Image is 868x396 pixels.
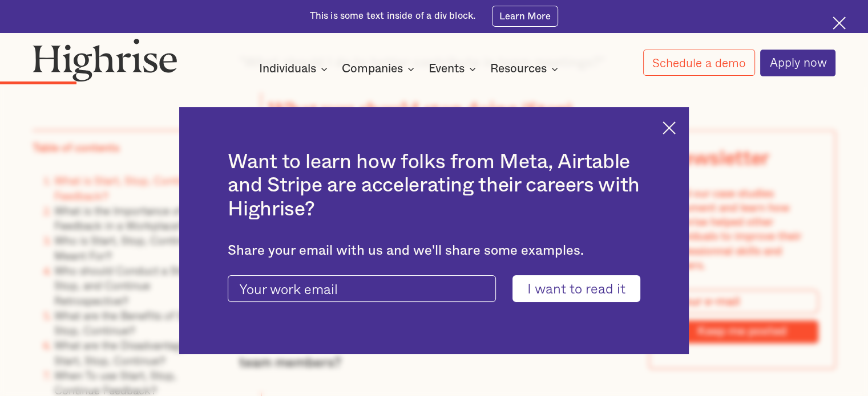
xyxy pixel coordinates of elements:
h2: Want to learn how folks from Meta, Airtable and Stripe are accelerating their careers with Highrise? [228,150,640,221]
div: Share your email with us and we'll share some examples. [228,243,640,259]
div: Individuals [259,62,331,76]
div: Events [429,62,465,76]
div: Companies [342,62,418,76]
div: Individuals [259,62,316,76]
img: Cross icon [663,121,676,134]
form: current-ascender-blog-article-modal-form [228,275,640,303]
div: Companies [342,62,403,76]
img: Cross icon [833,17,846,30]
a: Learn More [492,6,559,26]
input: I want to read it [512,275,640,303]
div: Resources [490,62,562,76]
input: Your work email [228,275,496,303]
img: Highrise logo [33,38,177,82]
div: This is some text inside of a div block. [310,10,476,23]
div: Events [429,62,479,76]
div: Resources [490,62,547,76]
a: Schedule a demo [643,50,755,76]
a: Apply now [760,50,835,76]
